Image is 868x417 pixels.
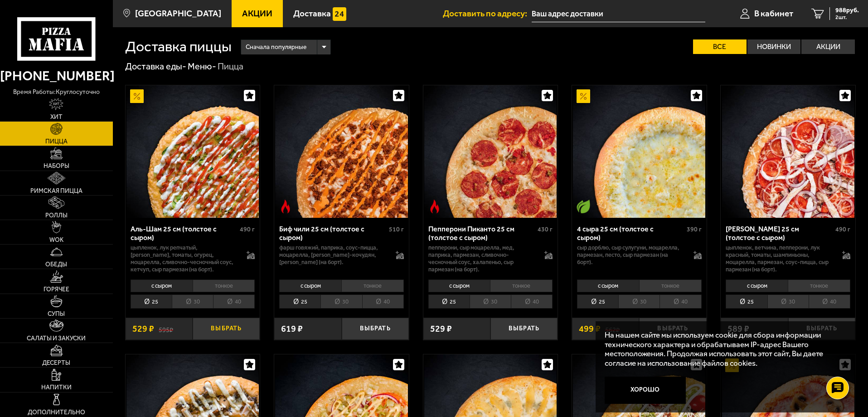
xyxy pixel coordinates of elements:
[126,85,259,218] img: Аль-Шам 25 см (толстое с сыром)
[279,280,341,292] li: с сыром
[44,286,69,293] span: Горячее
[577,244,684,266] p: сыр дорблю, сыр сулугуни, моцарелла, пармезан, песто, сыр пармезан (на борт).
[293,9,331,18] span: Доставка
[577,200,590,213] img: Вегетарианское блюдо
[50,114,63,120] span: Хит
[693,39,747,54] label: Все
[443,9,532,18] span: Доставить по адресу:
[275,85,407,218] img: Биф чили 25 см (толстое с сыром)
[45,212,68,219] span: Роллы
[767,294,809,309] li: 30
[573,85,705,218] img: 4 сыра 25 см (толстое с сыром)
[45,138,68,145] span: Пицца
[809,294,850,309] li: 40
[193,280,255,292] li: тонкое
[687,226,702,233] span: 390 г
[218,61,243,73] div: Пицца
[333,7,346,21] img: 15daf4d41897b9f0e9f617042186c801.svg
[577,280,639,292] li: с сыром
[801,39,855,54] label: Акции
[131,225,238,242] div: Аль-Шам 25 см (толстое с сыром)
[131,280,193,292] li: с сыром
[30,188,82,194] span: Римская пицца
[577,225,684,242] div: 4 сыра 25 см (толстое с сыром)
[389,226,404,233] span: 510 г
[659,294,701,309] li: 40
[42,360,70,366] span: Десерты
[193,318,260,340] button: Выбрать
[721,85,855,218] a: Петровская 25 см (толстое с сыром)
[490,318,558,340] button: Выбрать
[639,318,706,340] button: Выбрать
[470,294,511,309] li: 30
[423,85,558,218] a: Острое блюдоПепперони Пиканто 25 см (толстое с сыром)
[125,39,232,54] h1: Доставка пиццы
[240,226,255,233] span: 490 г
[428,200,441,213] img: Острое блюдо
[41,384,72,391] span: Напитки
[135,9,221,18] span: [GEOGRAPHIC_DATA]
[538,226,553,233] span: 430 г
[754,9,793,18] span: В кабинет
[572,85,707,218] a: АкционныйВегетарианское блюдо4 сыра 25 см (толстое с сыром)
[511,294,553,309] li: 40
[279,225,387,242] div: Биф чили 25 см (толстое с сыром)
[579,324,601,334] span: 499 ₽
[44,163,69,169] span: Наборы
[605,377,686,404] button: Хорошо
[274,85,409,218] a: Острое блюдоБиф чили 25 см (толстое с сыром)
[835,226,850,233] span: 490 г
[428,294,470,309] li: 25
[490,280,553,292] li: тонкое
[788,318,855,340] button: Выбрать
[722,85,854,218] img: Петровская 25 см (толстое с сыром)
[532,5,705,22] input: Ваш адрес доставки
[639,280,702,292] li: тонкое
[577,294,618,309] li: 25
[159,324,173,334] s: 595 ₽
[428,225,536,242] div: Пепперони Пиканто 25 см (толстое с сыром)
[835,7,859,14] span: 988 руб.
[28,409,85,416] span: Дополнительно
[747,39,801,54] label: Новинки
[362,294,404,309] li: 40
[726,280,788,292] li: с сыром
[430,324,452,334] span: 529 ₽
[125,61,186,72] a: Доставка еды-
[213,294,255,309] li: 40
[428,244,536,273] p: пепперони, сыр Моцарелла, мед, паприка, пармезан, сливочно-чесночный соус, халапеньо, сыр пармеза...
[618,294,659,309] li: 30
[424,85,557,218] img: Пепперони Пиканто 25 см (толстое с сыром)
[130,89,144,103] img: Акционный
[132,324,154,334] span: 529 ₽
[428,280,490,292] li: с сыром
[279,294,320,309] li: 25
[48,311,65,317] span: Супы
[242,9,272,18] span: Акции
[27,335,86,342] span: Салаты и закуски
[126,85,260,218] a: АкционныйАль-Шам 25 см (толстое с сыром)
[726,294,767,309] li: 25
[49,237,63,243] span: WOK
[172,294,213,309] li: 30
[726,244,833,273] p: цыпленок, ветчина, пепперони, лук красный, томаты, шампиньоны, моцарелла, пармезан, соус-пицца, с...
[605,330,842,368] p: На нашем сайте мы используем cookie для сбора информации технического характера и обрабатываем IP...
[577,89,590,103] img: Акционный
[726,225,833,242] div: [PERSON_NAME] 25 см (толстое с сыром)
[788,280,850,292] li: тонкое
[281,324,303,334] span: 619 ₽
[835,15,859,20] span: 2 шт.
[131,294,172,309] li: 25
[279,244,387,266] p: фарш говяжий, паприка, соус-пицца, моцарелла, [PERSON_NAME]-кочудян, [PERSON_NAME] (на борт).
[279,200,292,213] img: Острое блюдо
[342,318,409,340] button: Выбрать
[131,244,238,273] p: цыпленок, лук репчатый, [PERSON_NAME], томаты, огурец, моцарелла, сливочно-чесночный соус, кетчуп...
[188,61,216,72] a: Меню-
[341,280,404,292] li: тонкое
[320,294,362,309] li: 30
[246,39,306,56] span: Сначала популярные
[45,261,67,268] span: Обеды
